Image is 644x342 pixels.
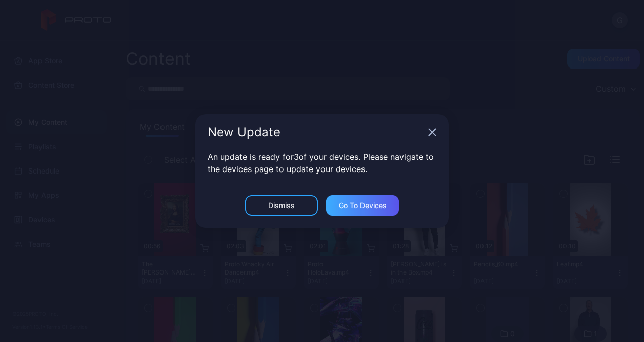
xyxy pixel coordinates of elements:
[208,126,424,139] div: New Update
[326,195,399,216] button: Go to devices
[268,201,295,210] div: Dismiss
[245,195,318,216] button: Dismiss
[339,201,387,210] div: Go to devices
[208,151,436,175] p: An update is ready for 3 of your devices. Please navigate to the devices page to update your devi...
